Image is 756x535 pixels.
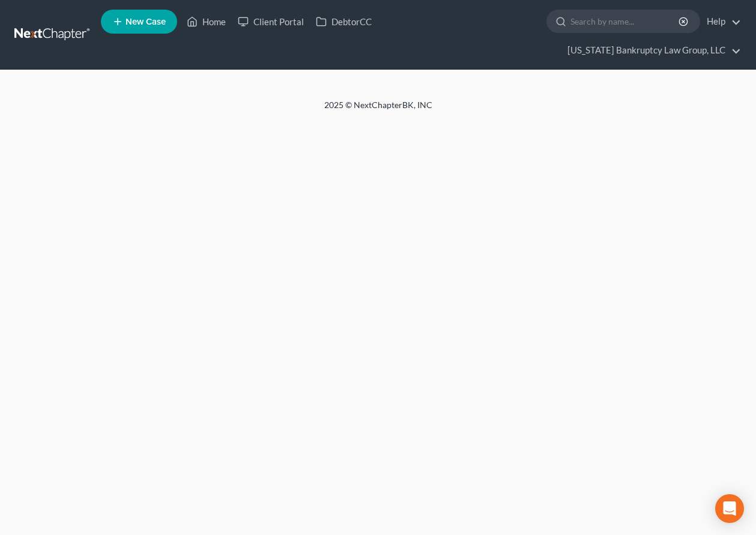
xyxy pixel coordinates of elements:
[561,40,741,61] a: [US_STATE] Bankruptcy Law Group, LLC
[36,99,721,121] div: 2025 © NextChapterBK, INC
[570,10,680,32] input: Search by name...
[125,17,166,26] span: New Case
[310,11,378,32] a: DebtorCC
[232,11,310,32] a: Client Portal
[701,11,741,32] a: Help
[715,494,744,523] div: Open Intercom Messenger
[181,11,232,32] a: Home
